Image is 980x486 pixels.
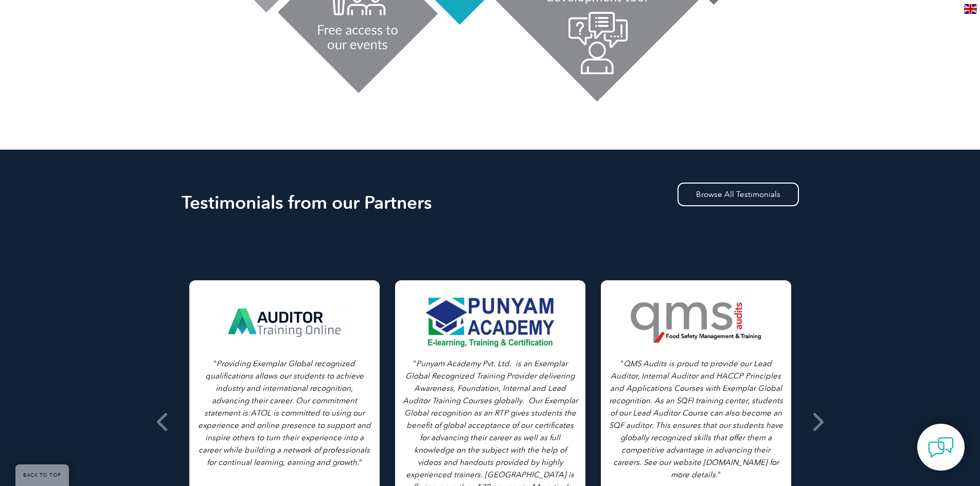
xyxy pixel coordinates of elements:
[15,464,69,486] a: BACK TO TOP
[609,357,783,481] p: " "
[928,435,954,460] img: contact-chat.png
[198,408,371,467] em: ATOL is committed to using our experience and online presence to support and inspire others to tu...
[609,359,783,479] i: QMS Audits is proud to provide our Lead Auditor, Internal Auditor and HACCP Principles and Applic...
[198,359,371,467] i: Providing Exemplar Global recognized qualifications allows our students to achieve industry and i...
[678,183,799,206] a: Browse All Testimonials
[964,4,977,14] img: en
[182,194,799,211] h2: Testimonials from our Partners
[197,357,372,469] p: " "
